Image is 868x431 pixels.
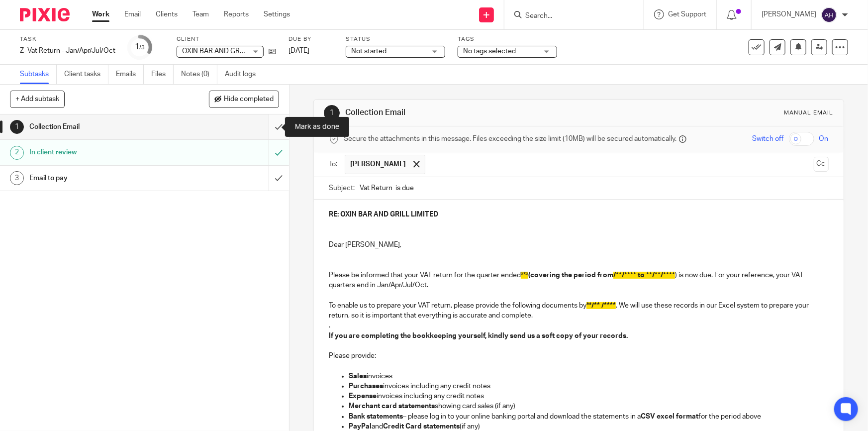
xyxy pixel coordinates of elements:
strong: Credit Card [383,423,422,430]
a: Work [92,9,109,19]
div: Manual email [784,109,834,117]
span: Get Support [668,11,706,18]
strong: statements [423,423,460,430]
div: 1 [324,105,340,121]
strong: RE: OXIN BAR AND GRILL LIMITED [329,211,438,218]
span: Switch off [753,134,784,144]
a: Files [151,65,174,84]
label: Subject: [329,183,355,193]
a: Reports [224,9,249,19]
strong: Expense [349,393,377,400]
span: Not started [351,48,386,55]
button: Hide completed [209,91,279,108]
p: Please be informed that your VAT return for the quarter ended ) is now due. For your reference, y... [329,270,828,291]
button: + Add subtask [10,91,65,108]
strong: If you are completing the bookkeeping yourself, kindly send us a soft copy of your records. [329,332,628,339]
p: [PERSON_NAME] [762,9,816,19]
h1: Collection Email [29,119,182,134]
label: Due by [289,35,333,43]
div: 3 [10,171,24,185]
strong: (covering the period from [528,272,675,279]
a: Clients [156,9,178,19]
a: Client tasks [64,65,108,84]
div: Z- Vat Return - Jan/Apr/Jul/Oct [20,46,115,56]
p: To enable us to prepare your VAT return, please provide the following documents by . We will use ... [329,301,828,321]
strong: Purchases [349,383,383,390]
label: Client [177,35,276,43]
p: Dear [PERSON_NAME], [329,240,828,250]
label: Tags [458,35,557,43]
div: 2 [10,146,24,160]
a: Team [193,9,209,19]
a: Notes (0) [181,65,217,84]
h1: Collection Email [345,108,600,118]
p: showing card sales (if any) [349,401,828,411]
strong: CSV excel format [641,413,698,420]
a: Audit logs [225,65,263,84]
img: Pixie [20,8,70,21]
button: Cc [814,157,829,172]
label: To: [329,159,340,169]
span: Hide completed [224,96,274,104]
h1: In client review [29,145,182,160]
label: Status [346,35,445,43]
h1: Email to pay [29,171,182,186]
strong: Sales [349,373,367,380]
span: No tags selected [463,48,516,55]
span: [PERSON_NAME] [350,159,406,169]
label: Task [20,35,115,43]
strong: PayPal [349,423,372,430]
div: 1 [135,41,145,53]
div: 1 [10,120,24,134]
small: /3 [139,45,145,50]
a: Email [124,9,141,19]
span: Secure the attachments in this message. Files exceeding the size limit (10MB) will be secured aut... [344,134,676,144]
a: Subtasks [20,65,57,84]
strong: Bank statements [349,413,403,420]
span: OXIN BAR AND GRILL LIMITED [182,48,277,55]
p: invoices including any credit notes [349,391,828,401]
input: Search [524,12,614,21]
strong: Merchant card statements [349,403,435,410]
span: [DATE] [289,47,309,54]
p: invoices [349,371,828,381]
a: Emails [116,65,144,84]
a: Settings [264,9,290,19]
p: invoices including any credit notes [349,381,828,391]
img: svg%3E [821,7,837,23]
span: On [819,134,829,144]
p: Please provide: [329,351,828,361]
p: – please log in to your online banking portal and download the statements in a for the period above [349,412,828,422]
p: . [329,321,828,330]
